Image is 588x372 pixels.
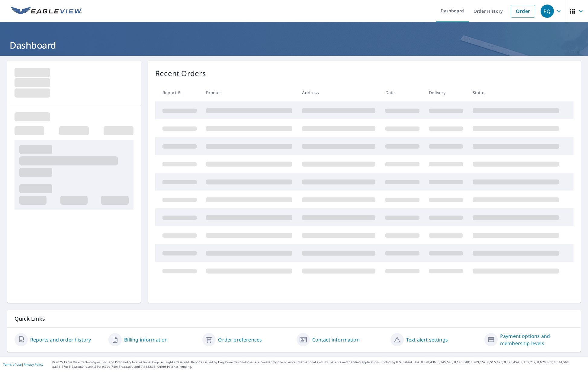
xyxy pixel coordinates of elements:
[3,362,22,367] a: Terms of Use
[541,5,554,18] div: PQ
[11,7,82,16] img: EV Logo
[381,84,424,101] th: Date
[424,84,468,101] th: Delivery
[52,360,585,369] p: © 2025 Eagle View Technologies, Inc. and Pictometry International Corp. All Rights Reserved. Repo...
[155,84,201,101] th: Report #
[24,362,43,367] a: Privacy Policy
[201,84,297,101] th: Product
[30,336,91,343] a: Reports and order history
[500,332,574,347] a: Payment options and membership levels
[3,363,43,366] p: |
[218,336,262,343] a: Order preferences
[312,336,360,343] a: Contact information
[297,84,380,101] th: Address
[406,336,448,343] a: Text alert settings
[14,315,574,322] p: Quick Links
[468,84,564,101] th: Status
[7,39,581,51] h1: Dashboard
[124,336,168,343] a: Billing information
[511,5,535,18] a: Order
[155,68,206,79] p: Recent Orders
